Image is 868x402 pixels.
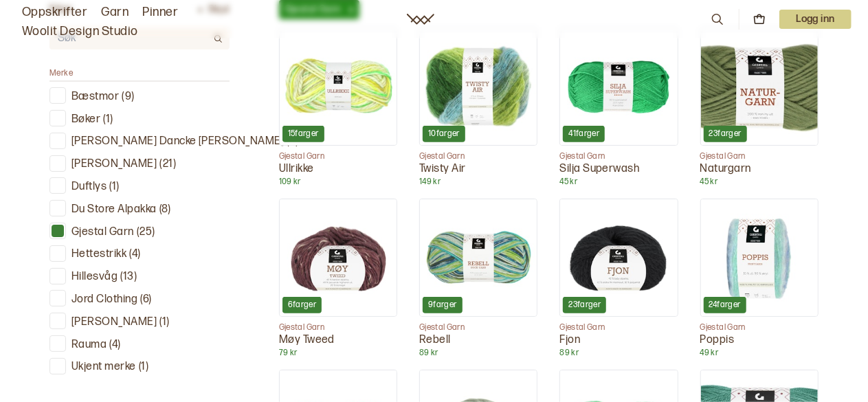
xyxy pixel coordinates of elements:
[279,199,397,359] a: Møy Tweed6fargerGjestal GarnMøy Tweed79 kr
[101,3,129,22] a: Garn
[420,28,537,145] img: Twisty Air
[700,348,819,359] p: 49 kr
[280,199,397,316] img: Møy Tweed
[49,68,73,78] span: Merke
[560,28,677,145] img: Silja Superwash
[701,199,818,316] img: Poppis
[279,177,397,188] p: 109 kr
[142,3,178,22] a: Pinner
[559,151,678,162] p: Gjestal Garn
[419,151,537,162] p: Gjestal Garn
[71,315,157,330] p: [PERSON_NAME]
[419,27,537,188] a: Twisty Air10fargerGjestal GarnTwisty Air149 kr
[709,129,742,139] p: 23 farger
[559,199,678,359] a: Fjon23fargerGjestal GarnFjon89 kr
[122,90,134,104] p: ( 9 )
[419,322,537,333] p: Gjestal Garn
[700,151,819,162] p: Gjestal Garn
[103,113,113,127] p: ( 1 )
[559,162,678,177] p: Silja Superwash
[129,247,140,262] p: ( 4 )
[159,315,169,330] p: ( 1 )
[120,270,137,284] p: ( 13 )
[109,180,119,194] p: ( 1 )
[700,177,819,188] p: 45 kr
[159,203,170,217] p: ( 8 )
[71,293,137,307] p: Jord Clothing
[419,199,537,359] a: Rebell9fargerGjestal GarnRebell89 kr
[279,151,397,162] p: Gjestal Garn
[71,157,157,172] p: [PERSON_NAME]
[407,14,434,25] a: Woolit
[71,270,118,284] p: Hillesvåg
[700,322,819,333] p: Gjestal Garn
[700,27,819,188] a: Naturgarn23fargerGjestal GarnNaturgarn45 kr
[700,162,819,177] p: Naturgarn
[279,333,397,348] p: Møy Tweed
[280,28,397,145] img: Ullrikke
[419,162,537,177] p: Twisty Air
[137,225,155,240] p: ( 25 )
[71,225,134,240] p: Gjestal Garn
[568,129,599,139] p: 41 farger
[779,10,852,29] button: User dropdown
[419,177,537,188] p: 149 kr
[279,348,397,359] p: 79 kr
[419,348,537,359] p: 89 kr
[159,157,176,172] p: ( 21 )
[568,300,601,311] p: 23 farger
[71,180,107,194] p: Duftlys
[71,135,284,149] p: [PERSON_NAME] Dancke [PERSON_NAME]
[71,338,107,353] p: Rauma
[428,129,460,139] p: 10 farger
[71,247,126,262] p: Hettestrikk
[560,199,677,316] img: Fjon
[71,90,119,104] p: Bæstmor
[559,177,678,188] p: 45 kr
[709,300,741,311] p: 24 farger
[559,333,678,348] p: Fjon
[279,162,397,177] p: Ullrikke
[288,300,317,311] p: 6 farger
[279,27,397,188] a: Ullrikke15fargerGjestal GarnUllrikke109 kr
[22,3,87,22] a: Oppskrifter
[71,113,100,127] p: Bøker
[419,333,537,348] p: Rebell
[139,360,148,375] p: ( 1 )
[140,293,151,307] p: ( 6 )
[288,129,319,139] p: 15 farger
[428,300,457,311] p: 9 farger
[700,333,819,348] p: Poppis
[109,338,120,353] p: ( 4 )
[559,27,678,188] a: Silja Superwash41fargerGjestal GarnSilja Superwash45 kr
[22,22,138,41] a: Woolit Design Studio
[700,199,819,359] a: Poppis24fargerGjestal GarnPoppis49 kr
[71,203,157,217] p: Du Store Alpakka
[279,322,397,333] p: Gjestal Garn
[701,28,818,145] img: Naturgarn
[559,348,678,359] p: 89 kr
[71,360,136,375] p: Ukjent merke
[779,10,852,29] p: Logg inn
[559,322,678,333] p: Gjestal Garn
[420,199,537,316] img: Rebell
